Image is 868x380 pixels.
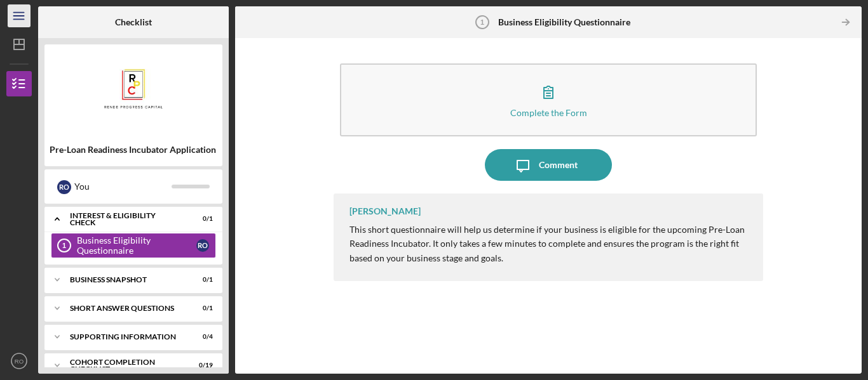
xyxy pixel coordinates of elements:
button: Complete the Form [340,63,757,136]
b: Checklist [115,17,152,27]
div: Interest & Eligibility Check [70,212,181,226]
div: 0 / 1 [190,215,213,223]
div: 0 / 1 [190,276,213,284]
p: This short questionnaire will help us determine if your business is eligible for the upcoming Pre... [349,223,750,265]
div: [PERSON_NAME] [349,206,421,216]
button: RO [6,348,32,374]
tspan: 1 [62,242,66,249]
img: Product logo [44,51,222,127]
div: Short Answer Questions [70,305,181,312]
div: 0 / 19 [190,362,213,369]
div: Comment [539,149,578,181]
div: Supporting Information [70,333,181,341]
div: R O [57,180,71,194]
a: 1Business Eligibility QuestionnaireRO [51,233,216,258]
div: 0 / 1 [190,305,213,312]
button: Comment [485,149,612,181]
div: Complete the Form [510,108,587,117]
div: Business Snapshot [70,276,181,284]
tspan: 1 [480,18,484,26]
div: Pre-Loan Readiness Incubator Application [50,145,217,155]
div: R O [196,239,209,252]
div: You [74,176,172,197]
div: Business Eligibility Questionnaire [77,235,196,256]
div: 0 / 4 [190,333,213,341]
div: Cohort Completion Checklist [70,358,181,373]
text: RO [15,358,24,365]
b: Business Eligibility Questionnaire [498,17,630,27]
